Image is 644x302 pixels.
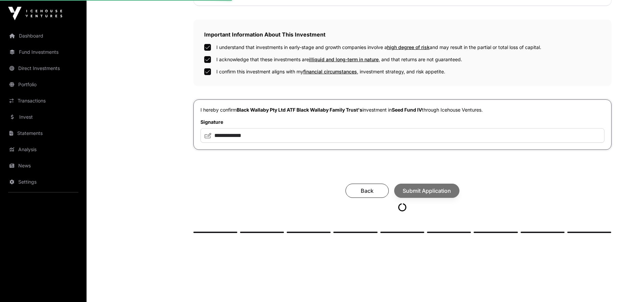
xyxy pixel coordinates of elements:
[610,270,644,302] iframe: Chat Widget
[216,44,541,51] label: I understand that investments in early-stage and growth companies involve a and may result in the...
[5,77,81,92] a: Portfolio
[216,68,445,75] label: I confirm this investment aligns with my , investment strategy, and risk appetite.
[200,107,604,113] p: I hereby confirm investment in through Icehouse Ventures.
[8,7,62,20] img: Icehouse Ventures Logo
[345,184,389,198] button: Back
[5,28,81,43] a: Dashboard
[5,158,81,173] a: News
[216,56,462,63] label: I acknowledge that these investments are , and that returns are not guaranteed.
[354,187,380,195] span: Back
[309,56,379,62] span: illiquid and long-term in nature
[237,107,362,113] span: Black Wallaby Pty Ltd ATF Black Wallaby Family Trust's
[204,30,601,39] h2: Important Information About This Investment
[5,45,81,60] a: Fund Investments
[200,119,604,125] label: Signature
[5,110,81,124] a: Invest
[303,69,357,74] span: financial circumstances
[5,175,81,189] a: Settings
[5,61,81,76] a: Direct Investments
[5,126,81,141] a: Statements
[5,93,81,108] a: Transactions
[387,44,430,50] span: high degree of risk
[5,142,81,157] a: Analysis
[392,107,422,113] span: Seed Fund IV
